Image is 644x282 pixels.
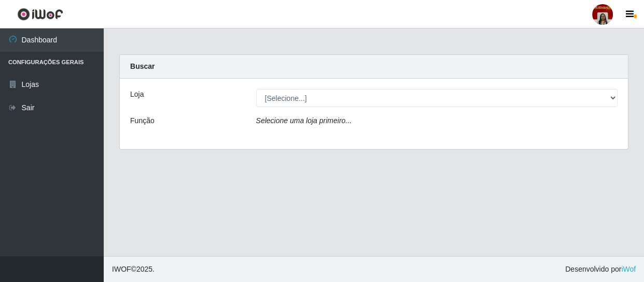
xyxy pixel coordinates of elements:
[621,265,636,273] a: iWof
[112,265,131,273] span: IWOF
[565,264,636,275] span: Desenvolvido por
[256,116,352,125] i: Selecione uma loja primeiro...
[17,8,63,21] img: CoreUI Logo
[130,62,155,70] strong: Buscar
[112,264,155,275] span: © 2025 .
[130,115,155,126] label: Função
[130,89,144,100] label: Loja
